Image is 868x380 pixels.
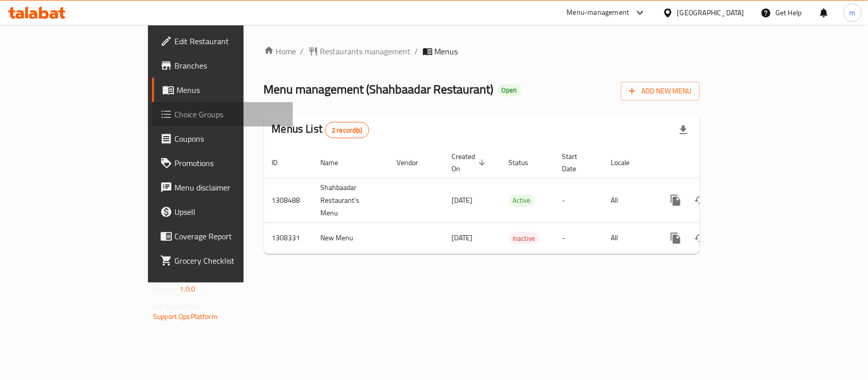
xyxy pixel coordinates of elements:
a: Restaurants management [308,45,411,57]
span: Name [321,156,352,169]
span: m [850,7,856,18]
a: Grocery Checklist [152,248,293,273]
a: Upsell [152,200,293,224]
button: more [664,226,688,250]
li: / [301,45,304,57]
span: Add New Menu [629,85,692,98]
span: Grocery Checklist [174,255,285,267]
button: more [664,188,688,212]
span: ID [272,156,291,169]
span: Branches [174,59,285,72]
span: Coverage Report [174,230,285,242]
div: Menu-management [567,7,630,19]
span: Menu management ( Shahbaadar Restaurant ) [264,78,494,101]
td: Shahbaadar Restaurant's Menu [313,178,389,223]
a: Menus [152,78,293,102]
a: Menu disclaimer [152,175,293,200]
a: Choice Groups [152,102,293,126]
a: Edit Restaurant [152,29,293,53]
a: Promotions [152,151,293,175]
li: / [415,45,418,57]
div: [GEOGRAPHIC_DATA] [677,7,744,18]
span: [DATE] [452,194,473,207]
td: - [554,223,603,254]
span: 2 record(s) [325,125,369,135]
span: Vendor [397,156,432,169]
span: Status [509,156,542,169]
button: Change Status [688,188,712,212]
span: Locale [611,156,643,169]
a: Branches [152,53,293,78]
td: All [603,178,655,223]
div: Open [498,84,521,97]
a: Coupons [152,126,293,151]
span: Menus [435,45,458,57]
span: Open [498,86,521,94]
td: - [554,178,603,223]
div: Export file [671,118,696,142]
span: 1.0.0 [179,282,195,296]
span: Upsell [174,206,285,218]
span: Edit Restaurant [174,35,285,47]
span: Active [509,195,535,206]
span: Promotions [174,157,285,169]
button: Add New Menu [621,82,700,101]
button: Change Status [688,226,712,250]
span: Start Date [562,150,591,175]
div: Total records count [325,122,369,138]
td: All [603,223,655,254]
span: Inactive [509,233,540,244]
nav: breadcrumb [264,45,700,57]
div: Inactive [509,232,540,244]
span: Get support on: [153,300,200,313]
span: Coupons [174,133,285,145]
span: Menus [176,84,285,96]
span: Created On [452,150,489,175]
span: Menu disclaimer [174,181,285,194]
div: Active [509,195,535,207]
span: Choice Groups [174,108,285,120]
td: New Menu [313,223,389,254]
span: [DATE] [452,231,473,244]
th: Actions [655,147,769,178]
span: Version: [153,282,178,296]
a: Support.OpsPlatform [153,310,218,323]
h2: Menus List [272,121,369,138]
span: Restaurants management [320,45,411,57]
table: enhanced table [264,147,769,254]
a: Coverage Report [152,224,293,248]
